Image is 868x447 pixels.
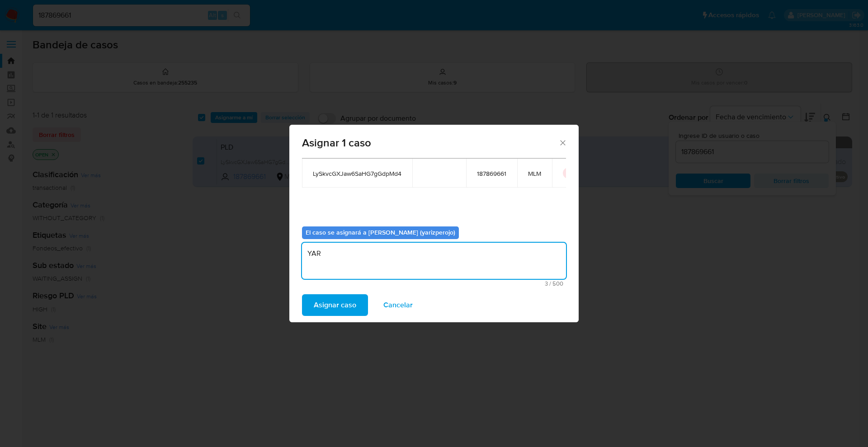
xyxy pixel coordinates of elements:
[305,281,563,287] span: Máximo 500 caracteres
[477,169,506,178] span: 187869661
[563,168,574,179] button: icon-button
[558,138,566,146] button: Cerrar ventana
[314,295,356,315] span: Asignar caso
[306,228,455,237] b: El caso se asignará a [PERSON_NAME] (yarizperojo)
[528,169,541,178] span: MLM
[372,294,425,316] button: Cancelar
[383,295,413,315] span: Cancelar
[289,125,579,322] div: assign-modal
[302,294,368,316] button: Asignar caso
[313,169,401,178] span: LySkvcGXJaw6SaHG7gGdpMd4
[302,137,558,148] span: Asignar 1 caso
[302,243,566,279] textarea: YAR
